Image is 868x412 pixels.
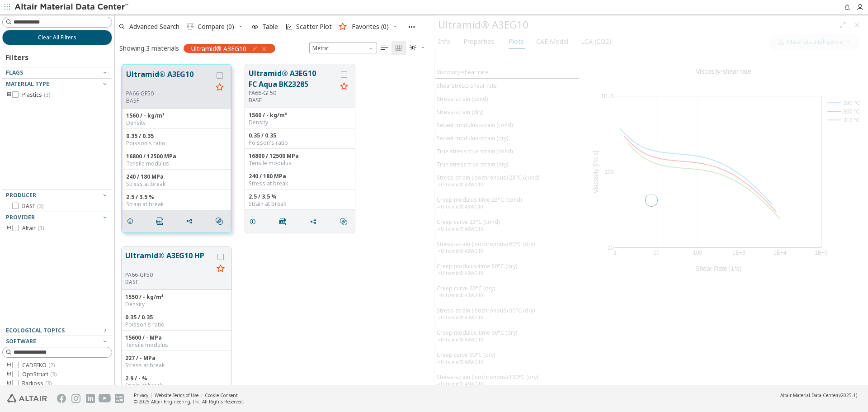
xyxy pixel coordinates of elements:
i: toogle group [6,91,12,99]
button: Details [245,213,264,231]
button: Flags [2,67,112,78]
img: Altair Material Data Center [14,3,130,12]
span: ( 3 ) [37,202,43,210]
span: Plastics [22,91,50,99]
span: ( 3 ) [44,91,50,99]
div: Tensile modulus [249,160,351,167]
span: ( 3 ) [50,370,57,378]
button: Table View [377,41,392,55]
button: Theme [406,41,429,55]
div: Density [125,301,228,308]
div: © 2025 Altair Engineering, Inc. All Rights Reserved. [134,398,244,405]
button: Ultramid® A3EG10 FC Aqua BK23285 [249,68,337,90]
div: 240 / 180 MPa [249,173,351,180]
i:  [395,44,402,52]
div: Poisson's ratio [249,139,351,147]
button: Ultramid® A3EG10 HP [125,250,213,271]
p: BASF [249,97,337,104]
span: Advanced Search [129,24,179,30]
i:  [187,23,194,30]
span: ( 3 ) [45,379,52,387]
i: toogle group [6,362,12,369]
span: Ultramid® A3EG10 [191,44,246,52]
i:  [381,44,388,52]
button: Ecological Topics [2,325,112,336]
div: 1560 / - kg/m³ [249,112,351,119]
div: Showing 3 materials [119,44,179,52]
button: Producer [2,190,112,201]
div: 15600 / - MPa [125,334,228,341]
i:  [216,218,223,225]
button: Provider [2,212,112,223]
p: BASF [126,97,212,104]
div: Stress at break [126,180,227,188]
span: Favorites (0) [352,24,389,30]
button: PDF Download [152,212,171,230]
button: Material Type [2,79,112,90]
div: PA66-GF50 [249,90,337,97]
i: toogle group [6,380,12,387]
div: 0.35 / 0.35 [249,132,351,139]
div: 1560 / - kg/m³ [126,112,227,119]
span: Flags [6,69,23,76]
button: Share [182,212,201,230]
span: Altair Material Data Center [780,392,837,398]
div: (v2025.1) [780,392,857,398]
div: 16800 / 12500 MPa [126,153,227,160]
img: Altair Engineering [7,394,47,403]
div: grid [115,57,434,385]
div: PA66-GF50 [125,271,213,279]
span: Compare (0) [198,24,234,30]
span: ( 2 ) [48,361,55,369]
button: Ultramid® A3EG10 [126,69,212,90]
i:  [340,218,347,225]
div: 16800 / 12500 MPa [249,152,351,160]
div: Stress at break [249,180,351,187]
div: Tensile modulus [125,341,228,349]
p: BASF [125,279,213,286]
div: 2.5 / 3.5 % [249,193,351,200]
button: Similar search [212,212,231,230]
i: toogle group [6,371,12,378]
button: Similar search [336,213,355,231]
div: Unit System [309,43,377,53]
button: Share [306,213,325,231]
button: Favorite [212,81,227,95]
button: Clear All Filters [2,30,112,45]
button: Software [2,336,112,347]
span: Clear All Filters [38,34,76,41]
span: CADFEKO [22,362,55,369]
i: toogle group [6,225,12,232]
button: Favorite [337,80,351,94]
button: Details [123,212,142,230]
button: PDF Download [275,213,294,231]
div: Stress at break [125,362,228,369]
div: Density [126,119,227,127]
div: Poisson's ratio [125,321,228,328]
div: 2.5 / 3.5 % [126,194,227,201]
div: Poisson's ratio [126,140,227,147]
div: Strain at break [249,200,351,208]
i:  [410,44,417,52]
span: Radioss [22,380,52,387]
div: 0.35 / 0.35 [126,133,227,140]
a: Website Terms of Use [155,392,198,398]
span: Metric [309,43,377,53]
div: Strain at break [126,201,227,208]
div: Tensile modulus [126,160,227,167]
div: 2.9 / - % [125,375,228,382]
span: Software [6,337,36,345]
button: Tile View [392,41,406,55]
span: ( 3 ) [38,224,44,232]
button: Favorite [213,262,228,276]
div: 1550 / - kg/m³ [125,294,228,301]
i:  [156,218,164,225]
div: Density [249,119,351,126]
span: Scatter Plot [296,24,332,30]
span: Ecological Topics [6,327,65,334]
span: BASF [22,203,43,210]
div: PA66-GF50 [126,90,212,97]
span: Altair [22,225,44,232]
span: OptiStruct [22,371,57,378]
div: 0.35 / 0.35 [125,314,228,321]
